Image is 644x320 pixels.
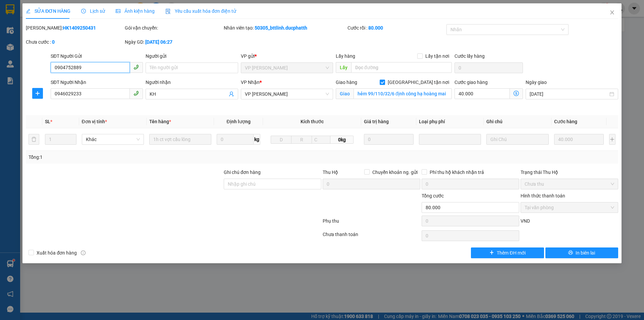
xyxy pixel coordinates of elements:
[271,136,291,144] input: D
[330,136,353,144] span: 0kg
[609,10,615,15] span: close
[29,153,249,161] div: Tổng: 1
[336,62,351,73] span: Lấy
[525,179,614,189] span: Chưa thu
[322,217,421,229] div: Phụ thu
[224,179,321,189] input: Ghi chú đơn hàng
[241,52,333,60] div: VP gửi
[29,134,39,145] button: delete
[525,202,614,213] span: Tại văn phòng
[576,249,595,257] span: In biên lai
[312,136,330,144] input: C
[351,62,452,73] input: Dọc đường
[51,79,143,86] div: SĐT Người Nhận
[81,250,86,255] span: info-circle
[336,80,357,85] span: Giao hàng
[125,38,222,46] div: Ngày GD:
[86,134,140,144] span: Khác
[165,8,236,14] span: Yêu cầu xuất hóa đơn điện tử
[146,79,238,86] div: Người nhận
[336,88,354,99] span: Giao
[364,119,389,124] span: Giá trị hàng
[554,134,604,145] input: 0
[521,169,618,176] div: Trạng thái Thu Hộ
[26,9,31,13] span: edit
[245,63,329,73] span: VP Hoằng Kim
[149,134,211,145] input: VD: Bàn, Ghế
[486,134,548,145] input: Ghi Chú
[526,80,547,85] label: Ngày giao
[385,79,452,86] span: [GEOGRAPHIC_DATA] tận nơi
[609,134,615,145] button: plus
[146,52,238,60] div: Người gửi
[33,91,43,96] span: plus
[116,8,155,14] span: Ảnh kiện hàng
[603,3,622,22] button: Close
[322,231,421,242] div: Chưa thanh toán
[133,91,139,96] span: phone
[489,250,494,256] span: plus
[26,8,70,14] span: SỬA ĐƠN HÀNG
[354,88,452,99] input: Giao tận nơi
[45,119,50,124] span: SL
[422,193,444,198] span: Tổng cước
[454,62,523,73] input: Cước lấy hàng
[530,90,608,98] input: Ngày giao
[224,24,346,32] div: Nhân viên tạo:
[145,39,172,45] b: [DATE] 06:27
[454,53,485,59] label: Cước lấy hàng
[165,9,171,14] img: icon
[370,169,420,176] span: Chuyển khoản ng. gửi
[226,119,250,124] span: Định lượng
[514,91,519,96] span: dollar-circle
[133,64,139,70] span: phone
[568,250,573,256] span: printer
[63,25,96,31] b: HK1409250431
[336,53,355,59] span: Lấy hàng
[291,136,312,144] input: R
[416,115,484,128] th: Loại phụ phí
[81,9,86,13] span: clock-circle
[521,193,565,198] label: Hình thức thanh toán
[52,39,55,45] b: 0
[51,52,143,60] div: SĐT Người Gửi
[427,169,487,176] span: Phí thu hộ khách nhận trả
[368,25,383,31] b: 80.000
[454,80,488,85] label: Cước giao hàng
[423,52,452,60] span: Lấy tận nơi
[554,119,577,124] span: Cước hàng
[521,218,530,224] span: VND
[34,249,79,257] span: Xuất hóa đơn hàng
[545,247,618,258] button: printerIn biên lai
[32,88,43,99] button: plus
[125,24,222,32] div: Gói vận chuyển:
[245,89,329,99] span: VP Ngọc Hồi
[255,25,307,31] b: 50305_bttlinh.ducphatth
[116,9,120,13] span: picture
[454,88,510,99] input: Cước giao hàng
[323,170,338,175] span: Thu Hộ
[254,134,260,145] span: kg
[347,24,445,32] div: Cước rồi :
[241,80,260,85] span: VP Nhận
[229,91,234,97] span: user-add
[81,8,105,14] span: Lịch sử
[471,247,544,258] button: plusThêm ĐH mới
[484,115,551,128] th: Ghi chú
[82,119,107,124] span: Đơn vị tính
[364,134,414,145] input: 0
[149,119,171,124] span: Tên hàng
[224,170,261,175] label: Ghi chú đơn hàng
[26,38,123,46] div: Chưa cước :
[301,119,324,124] span: Kích thước
[26,24,123,32] div: [PERSON_NAME]:
[497,249,525,257] span: Thêm ĐH mới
